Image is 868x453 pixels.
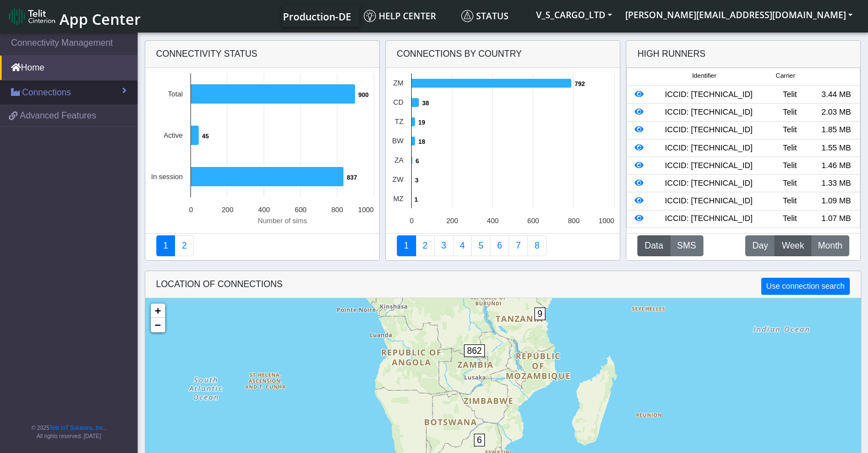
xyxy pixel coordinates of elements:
text: 3 [415,177,418,184]
span: 6 [474,434,485,446]
a: Deployment status [174,235,194,256]
div: Telit [767,124,813,136]
button: Data [637,235,670,256]
img: status.svg [461,10,473,22]
button: Month [811,235,849,256]
button: V_S_CARGO_LTD [529,5,619,25]
a: Your current platform instance [282,5,351,27]
div: Connectivity status [145,41,379,68]
text: In session [151,172,183,181]
a: Connections By Country [397,235,416,256]
div: ICCID: [TECHNICAL_ID] [651,160,767,172]
span: Month [818,239,842,252]
text: 0 [189,206,193,214]
text: 400 [258,206,270,214]
button: [PERSON_NAME][EMAIL_ADDRESS][DOMAIN_NAME] [619,5,859,25]
span: Production-DE [283,10,351,23]
text: 600 [294,206,306,214]
div: Telit [767,177,813,190]
a: Connectivity status [156,235,176,256]
nav: Summary paging [397,235,609,256]
a: Zoom in [151,304,165,318]
button: SMS [670,235,703,256]
div: ICCID: [TECHNICAL_ID] [651,195,767,207]
span: Help center [364,10,436,22]
div: ICCID: [TECHNICAL_ID] [651,142,767,154]
div: 1.09 MB [813,195,859,207]
span: Week [782,239,804,252]
text: 200 [221,206,233,214]
text: 45 [202,133,209,139]
text: 200 [446,217,458,225]
text: ZA [394,156,403,164]
div: ICCID: [TECHNICAL_ID] [651,89,767,101]
div: Telit [767,160,813,172]
div: Telit [767,142,813,154]
text: BW [392,137,404,145]
div: 1.33 MB [813,177,859,190]
text: 800 [568,217,580,225]
a: Help center [359,5,457,27]
text: Number of sims [258,217,307,225]
div: Telit [767,106,813,118]
span: Status [461,10,509,22]
div: ICCID: [TECHNICAL_ID] [651,213,767,225]
div: 2.03 MB [813,106,859,118]
div: Telit [767,89,813,101]
span: App Center [59,9,141,29]
text: 1 [414,196,418,203]
text: 900 [358,91,369,98]
a: Usage by Carrier [471,235,490,256]
a: Connections By Carrier [453,235,472,256]
span: Carrier [776,71,795,80]
text: 0 [410,217,413,225]
img: knowledge.svg [364,10,376,22]
a: App Center [9,4,139,28]
text: Active [163,131,183,139]
a: Usage per Country [434,235,454,256]
text: 400 [487,217,498,225]
nav: Summary paging [156,235,368,256]
span: 862 [464,344,485,357]
div: 1.55 MB [813,142,859,154]
div: ICCID: [TECHNICAL_ID] [651,177,767,190]
button: Week [774,235,811,256]
div: 1.46 MB [813,160,859,172]
button: Use connection search [761,278,849,295]
text: 800 [331,206,342,214]
div: 3.44 MB [813,89,859,101]
text: 38 [422,100,429,106]
img: logo-telit-cinterion-gw-new.png [9,8,55,25]
a: Carrier [416,235,435,256]
div: ICCID: [TECHNICAL_ID] [651,124,767,136]
text: 19 [418,119,425,126]
div: Telit [767,195,813,207]
text: 792 [575,80,585,87]
text: 6 [416,158,419,164]
text: 837 [347,174,357,181]
div: 1.85 MB [813,124,859,136]
a: Zoom out [151,318,165,332]
button: Day [745,235,775,256]
div: 1.07 MB [813,213,859,225]
div: High Runners [637,47,706,61]
text: CD [393,98,403,106]
text: 600 [527,217,539,225]
text: MZ [393,195,403,203]
text: ZM [393,79,403,87]
text: TZ [395,117,403,126]
div: LOCATION OF CONNECTIONS [145,271,861,298]
div: Connections By Country [386,41,620,68]
span: 9 [534,308,546,320]
text: 1000 [598,217,614,225]
text: ZW [392,175,404,184]
text: Total [167,90,182,98]
div: Telit [767,213,813,225]
span: Identifier [692,71,716,80]
span: Advanced Features [20,109,96,122]
a: Not Connected for 30 days [527,235,547,256]
div: ICCID: [TECHNICAL_ID] [651,106,767,118]
a: 14 Days Trend [490,235,509,256]
text: 18 [418,138,425,145]
a: Zero Session [509,235,528,256]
